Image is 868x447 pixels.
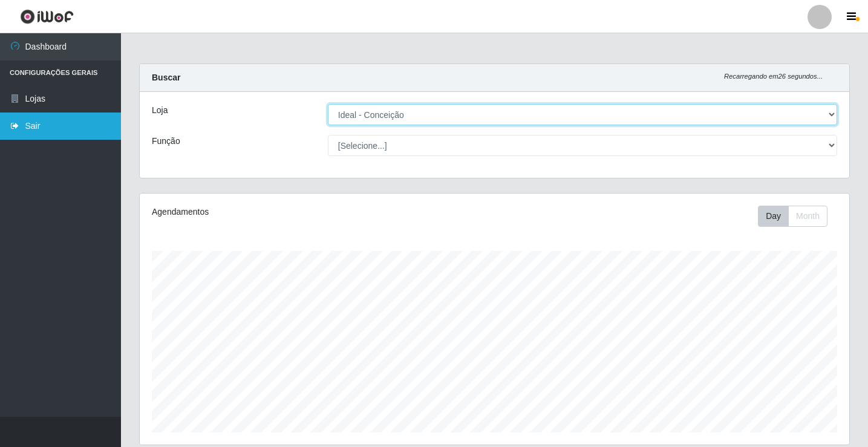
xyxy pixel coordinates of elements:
[20,9,74,24] img: CoreUI Logo
[152,104,168,117] label: Loja
[152,73,180,82] strong: Buscar
[724,73,823,80] i: Recarregando em 26 segundos...
[152,135,180,148] label: Função
[788,206,827,227] button: Month
[758,206,837,227] div: Toolbar with button groups
[152,206,427,218] div: Agendamentos
[758,206,789,227] button: Day
[758,206,827,227] div: First group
